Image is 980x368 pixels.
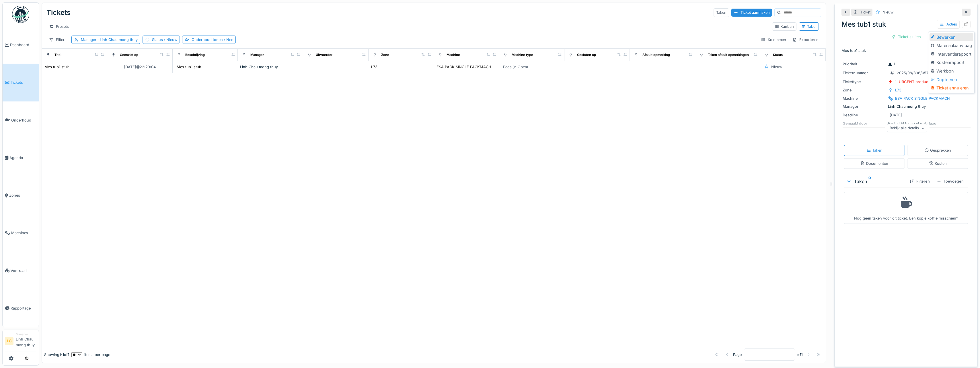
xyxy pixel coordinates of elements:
div: Prioriteit [843,61,886,67]
div: ESA PACK SINGLE PACKMACH [437,64,491,70]
div: items per page [71,352,110,357]
div: L73 [895,87,901,93]
div: Tickets [46,5,71,20]
div: Werkbon [930,67,973,75]
div: Linh Chau mong thuy [843,104,969,109]
strong: of 1 [797,352,803,357]
div: Interventierapport [930,50,973,58]
span: Agenda [9,155,36,160]
div: Onderhoud tonen [192,37,233,42]
div: 1 [888,61,895,67]
div: Ticketnummer [843,70,886,76]
div: Gesloten op [577,52,596,57]
div: Mes tub1 stuk [841,19,971,30]
div: Manager [843,104,886,109]
div: Gemaakt op [120,52,138,57]
span: : Nee [223,38,233,42]
div: Machine [843,96,886,101]
div: Kostenrapport [930,58,973,67]
div: Dupliceren [930,75,973,84]
div: Manager [81,37,138,42]
div: Ticket sluiten [889,33,923,41]
div: Kanban [775,24,794,29]
div: Exporteren [790,36,821,44]
div: L73 [371,64,377,70]
span: Rapportage [11,306,36,311]
li: LC [5,337,13,345]
div: Filteren [907,177,932,185]
div: Tabel [801,24,816,29]
span: Dashboard [10,42,36,48]
span: Onderhoud [11,118,36,123]
div: Toevoegen [934,177,966,185]
div: Taken [866,148,882,153]
div: ESA PACK SINGLE PACKMACH [895,96,950,101]
div: Zone [381,52,389,57]
div: Titel [54,52,61,57]
span: : Linh Chau mong thuy [96,38,138,42]
div: Nog geen taken voor dit ticket. Een kopje koffie misschien? [847,195,965,221]
div: Acties [937,20,960,28]
span: Voorraad [11,268,36,273]
span: Tickets [11,80,36,85]
p: Mes tub1 stuk [841,48,971,53]
div: Mes tub1 stuk [177,64,201,70]
div: Bekijk alle details [887,124,927,132]
div: Status [773,52,783,57]
div: Ticket [860,9,870,15]
div: Documenten [860,161,888,166]
span: Machines [11,230,36,236]
div: Bewerken [930,33,973,42]
li: Linh Chau mong thuy [16,332,36,350]
div: Ticket annuleren [930,84,973,92]
div: Page [733,352,742,357]
div: Showing 1 - 1 of 1 [44,352,69,357]
div: Nieuw [882,9,893,15]
div: Materiaalaanvraag [930,41,973,50]
div: Mes tub1 stuk [44,64,69,70]
div: Deadline [843,112,886,118]
div: 2025/08/336/05770 [897,70,933,76]
div: Nieuw [771,64,782,70]
div: 1. URGENT production line disruption [895,79,961,85]
div: Machine type [512,52,533,57]
div: Taken [714,8,729,17]
div: Status [152,37,177,42]
div: Presets [46,22,71,31]
div: Padslijn Opem [503,64,528,70]
div: Linh Chau mong thuy [240,64,301,70]
span: : Nieuw [163,38,177,42]
div: Manager [250,52,264,57]
div: Filters [46,36,69,44]
sup: 0 [868,178,871,185]
div: Afsluit opmerking [642,52,670,57]
span: Zones [9,193,36,198]
div: Tickettype [843,79,886,85]
div: Taken afsluit opmerkingen [708,52,749,57]
div: [DATE] [890,112,902,118]
div: Kosten [929,161,947,166]
div: Taken [846,178,905,185]
div: Uitvoerder [316,52,332,57]
div: Kolommen [758,36,789,44]
div: Zone [843,87,886,93]
div: [DATE] @ 22:29:04 [124,64,156,70]
img: Badge_color-CXgf-gQk.svg [12,6,29,23]
div: Beschrijving [185,52,205,57]
div: Gesprekken [924,148,951,153]
div: Manager [16,332,36,336]
div: Machine [447,52,460,57]
div: Ticket aanmaken [731,9,772,16]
